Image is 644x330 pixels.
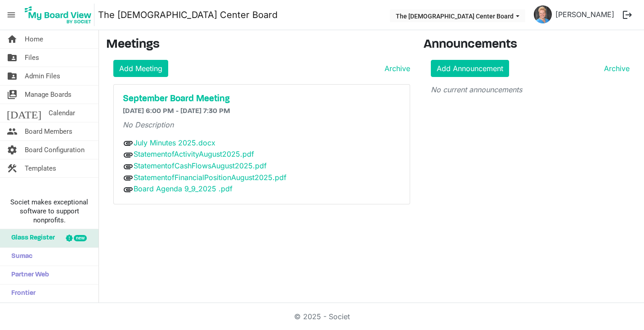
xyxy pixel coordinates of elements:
span: Manage Boards [25,86,72,104]
a: [PERSON_NAME] [552,5,618,23]
a: Add Meeting [113,60,168,77]
a: Board Agenda 9_9_2025 .pdf [134,184,233,193]
span: attachment [123,172,134,183]
span: attachment [123,161,134,172]
span: home [7,30,18,48]
span: menu [3,6,20,23]
button: The LGBT Center Board dropdownbutton [390,9,525,22]
div: new [74,235,87,241]
span: Calendar [49,104,75,122]
span: Templates [25,159,56,177]
span: Frontier [7,285,36,303]
a: My Board View Logo [22,4,98,26]
img: My Board View Logo [22,4,94,26]
a: Archive [381,63,410,74]
span: attachment [123,149,134,160]
a: © 2025 - Societ [294,312,350,321]
a: September Board Meeting [123,94,401,104]
a: StatementofActivityAugust2025.pdf [134,149,254,158]
a: Archive [600,63,630,74]
span: Sumac [7,248,32,266]
a: July Minutes 2025.docx [134,138,215,147]
span: Glass Register [7,229,55,247]
h6: [DATE] 6:00 PM - [DATE] 7:30 PM [123,107,401,116]
a: The [DEMOGRAPHIC_DATA] Center Board [98,6,277,24]
p: No Description [123,119,401,130]
p: No current announcements [431,84,630,95]
h3: Meetings [106,37,410,53]
span: Home [25,30,43,48]
span: attachment [123,138,134,149]
span: Board Configuration [25,141,85,159]
span: folder_shared [7,67,18,85]
a: StatementofFinancialPositionAugust2025.pdf [134,173,286,182]
a: StatementofCashFlowsAugust2025.pdf [134,161,267,170]
a: Add Announcement [431,60,509,77]
span: [DATE] [7,104,41,122]
span: people [7,122,18,140]
span: Files [25,49,39,67]
span: settings [7,141,18,159]
button: logout [618,5,637,24]
img: vLlGUNYjuWs4KbtSZQjaWZvDTJnrkUC5Pj-l20r8ChXSgqWs1EDCHboTbV3yLcutgLt7-58AB6WGaG5Dpql6HA_thumb.png [534,5,552,23]
span: Societ makes exceptional software to support nonprofits. [4,198,94,225]
span: Board Members [25,122,72,140]
span: construction [7,159,18,177]
span: Admin Files [25,67,60,85]
span: attachment [123,184,134,195]
span: switch_account [7,86,18,104]
span: Partner Web [7,266,49,284]
span: folder_shared [7,49,18,67]
h3: Announcements [424,37,637,53]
